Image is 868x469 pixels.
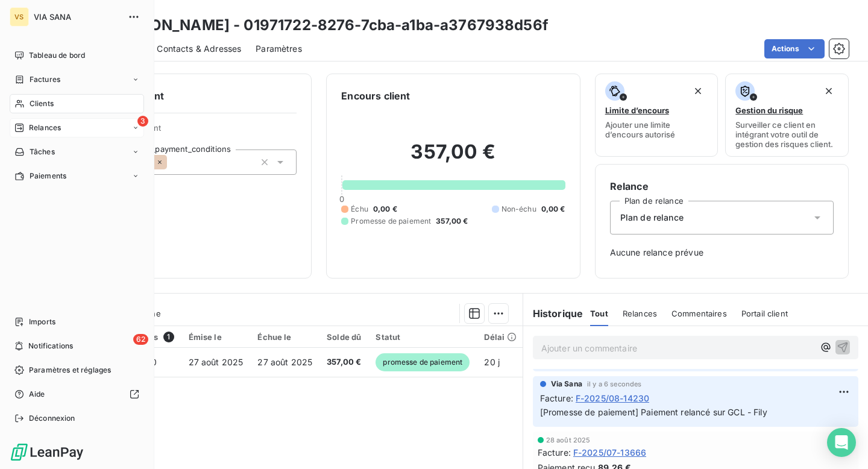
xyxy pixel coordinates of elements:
[351,216,431,227] span: Promesse de paiement
[257,357,312,367] span: 27 août 2025
[764,39,825,58] button: Actions
[29,122,61,133] span: Relances
[540,392,573,404] span: Facture :
[587,380,642,388] span: il y a 6 secondes
[523,306,583,321] h6: Historique
[30,74,60,85] span: Factures
[30,98,54,109] span: Clients
[551,379,582,389] span: Via Sana
[167,157,177,168] input: Ajouter une valeur
[376,332,470,342] div: Statut
[605,120,708,139] span: Ajouter une limite d’encours autorisé
[189,357,244,367] span: 27 août 2025
[620,212,684,224] span: Plan de relance
[256,43,302,55] span: Paramètres
[257,332,312,342] div: Échue le
[484,357,500,367] span: 20 j
[376,353,470,371] span: promesse de paiement
[189,332,244,342] div: Émise le
[540,407,767,417] span: [Promesse de paiement] Paiement relancé sur GCL - Fily
[573,446,646,459] span: F-2025/07-13666
[30,146,55,157] span: Tâches
[28,341,73,351] span: Notifications
[137,116,148,127] span: 3
[590,309,608,318] span: Tout
[327,332,361,342] div: Solde dû
[546,436,591,444] span: 28 août 2025
[163,332,174,342] span: 1
[484,332,517,342] div: Délai
[595,74,719,157] button: Limite d’encoursAjouter une limite d’encours autorisé
[106,14,549,36] h3: [PERSON_NAME] - 01971722-8276-7cba-a1ba-a3767938d56f
[351,204,368,215] span: Échu
[623,309,657,318] span: Relances
[29,50,85,61] span: Tableau de bord
[436,216,468,227] span: 357,00 €
[541,204,565,215] span: 0,00 €
[34,12,121,22] span: VIA SANA
[538,446,571,459] span: Facture :
[97,123,297,140] span: Propriétés Client
[827,428,856,457] div: Open Intercom Messenger
[339,194,344,204] span: 0
[133,334,148,345] span: 62
[29,316,55,327] span: Imports
[29,365,111,376] span: Paramètres et réglages
[30,171,66,181] span: Paiements
[741,309,788,318] span: Portail client
[735,120,838,149] span: Surveiller ce client en intégrant votre outil de gestion des risques client.
[576,392,649,404] span: F-2025/08-14230
[735,105,803,115] span: Gestion du risque
[373,204,397,215] span: 0,00 €
[341,140,565,176] h2: 357,00 €
[10,7,29,27] div: VS
[605,105,669,115] span: Limite d’encours
[10,385,144,404] a: Aide
[341,89,410,103] h6: Encours client
[29,413,75,424] span: Déconnexion
[610,247,834,259] span: Aucune relance prévue
[327,356,361,368] span: 357,00 €
[671,309,727,318] span: Commentaires
[725,74,849,157] button: Gestion du risqueSurveiller ce client en intégrant votre outil de gestion des risques client.
[502,204,536,215] span: Non-échu
[73,89,297,103] h6: Informations client
[610,179,834,194] h6: Relance
[29,389,45,400] span: Aide
[10,442,84,462] img: Logo LeanPay
[157,43,241,55] span: Contacts & Adresses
